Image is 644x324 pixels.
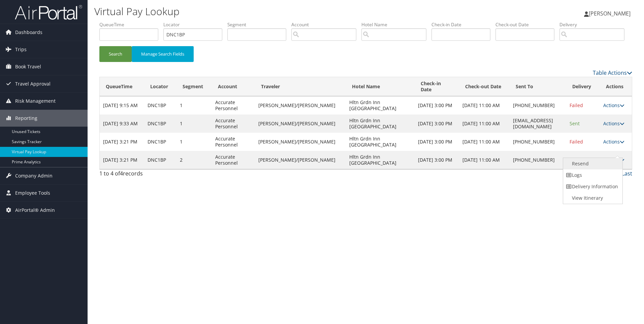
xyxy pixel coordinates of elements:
[510,115,567,133] td: [EMAIL_ADDRESS][DOMAIN_NAME]
[144,151,176,169] td: DNC1BP
[459,115,510,133] td: [DATE] 11:00 AM
[563,158,621,169] a: Resend
[510,151,567,169] td: [PHONE_NUMBER]
[346,115,415,133] td: Hltn Grdn Inn [GEOGRAPHIC_DATA]
[346,77,415,96] th: Hotel Name: activate to sort column ascending
[495,21,559,28] label: Check-out Date
[176,96,212,115] td: 1
[99,21,163,28] label: QueueTime
[510,96,567,115] td: [PHONE_NUMBER]
[600,77,632,96] th: Actions
[15,202,55,219] span: AirPortal® Admin
[94,4,456,19] h1: Virtual Pay Lookup
[510,77,567,96] th: Sent To: activate to sort column ascending
[570,102,583,108] span: Failed
[100,96,144,115] td: [DATE] 9:15 AM
[255,133,346,151] td: [PERSON_NAME]/[PERSON_NAME]
[459,151,510,169] td: [DATE] 11:00 AM
[255,115,346,133] td: [PERSON_NAME]/[PERSON_NAME]
[603,102,624,108] a: Actions
[559,21,630,28] label: Delivery
[132,46,194,62] button: Manage Search Fields
[584,3,637,24] a: [PERSON_NAME]
[563,181,621,192] a: Delivery Information
[570,138,583,145] span: Failed
[255,96,346,115] td: [PERSON_NAME]/[PERSON_NAME]
[346,96,415,115] td: Hltn Grdn Inn [GEOGRAPHIC_DATA]
[212,77,255,96] th: Account: activate to sort column ascending
[212,133,255,151] td: Accurate Personnel
[15,167,53,184] span: Company Admin
[15,24,42,41] span: Dashboards
[415,96,459,115] td: [DATE] 3:00 PM
[176,115,212,133] td: 1
[459,77,510,96] th: Check-out Date: activate to sort column ascending
[120,170,123,177] span: 4
[212,115,255,133] td: Accurate Personnel
[346,133,415,151] td: Hltn Grdn Inn [GEOGRAPHIC_DATA]
[227,21,291,28] label: Segment
[176,151,212,169] td: 2
[255,77,346,96] th: Traveler: activate to sort column ascending
[415,133,459,151] td: [DATE] 3:00 PM
[570,120,580,127] span: Sent
[100,77,144,96] th: QueueTime: activate to sort column descending
[291,21,361,28] label: Account
[100,133,144,151] td: [DATE] 3:21 PM
[15,93,56,109] span: Risk Management
[566,77,600,96] th: Delivery: activate to sort column ascending
[15,75,51,92] span: Travel Approval
[176,133,212,151] td: 1
[144,115,176,133] td: DNC1BP
[603,157,624,163] a: Actions
[15,4,82,20] img: airportal-logo.png
[459,96,510,115] td: [DATE] 11:00 AM
[415,151,459,169] td: [DATE] 3:00 PM
[176,77,212,96] th: Segment: activate to sort column ascending
[15,58,41,75] span: Book Travel
[510,133,567,151] td: [PHONE_NUMBER]
[144,133,176,151] td: DNC1BP
[144,77,176,96] th: Locator: activate to sort column ascending
[144,96,176,115] td: DNC1BP
[603,120,624,127] a: Actions
[589,10,631,17] span: [PERSON_NAME]
[163,21,227,28] label: Locator
[361,21,431,28] label: Hotel Name
[459,133,510,151] td: [DATE] 11:00 AM
[346,151,415,169] td: Hltn Grdn Inn [GEOGRAPHIC_DATA]
[15,110,37,127] span: Reporting
[603,138,624,145] a: Actions
[255,151,346,169] td: [PERSON_NAME]/[PERSON_NAME]
[15,41,27,58] span: Trips
[570,157,583,163] span: Failed
[431,21,495,28] label: Check-in Date
[99,169,225,181] div: 1 to 4 of records
[563,169,621,181] a: Logs
[100,115,144,133] td: [DATE] 9:33 AM
[593,69,632,76] a: Table Actions
[100,151,144,169] td: [DATE] 3:21 PM
[15,185,50,201] span: Employee Tools
[99,46,132,62] button: Search
[563,192,621,204] a: View Itinerary
[622,170,632,177] a: Last
[415,115,459,133] td: [DATE] 3:00 PM
[212,96,255,115] td: Accurate Personnel
[415,77,459,96] th: Check-in Date: activate to sort column ascending
[212,151,255,169] td: Accurate Personnel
